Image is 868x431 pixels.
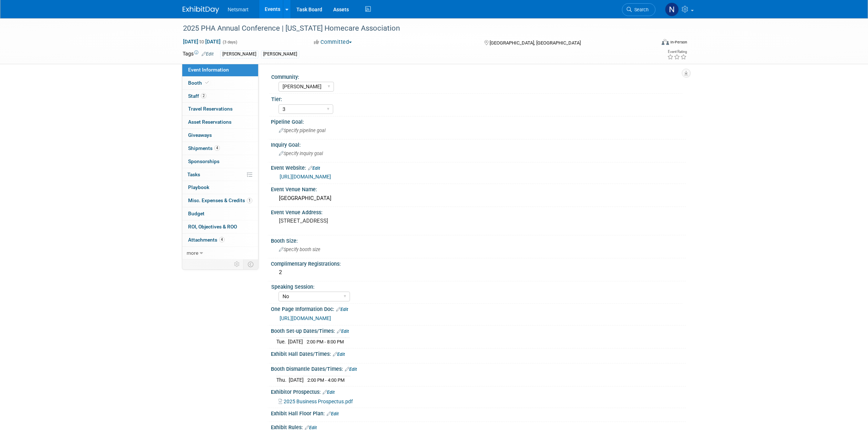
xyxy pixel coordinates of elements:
span: to [198,39,205,45]
div: [PERSON_NAME] [261,50,299,58]
a: Attachments4 [182,234,258,246]
div: Speaking Session: [271,281,682,290]
a: Edit [336,307,348,312]
div: Event Rating [667,50,687,54]
div: Pipeline Goal: [271,116,686,126]
img: ExhibitDay [183,6,219,14]
div: Booth Set-up Dates/Times: [271,326,686,335]
span: Staff [188,93,206,99]
a: Event Information [182,64,258,76]
td: Thu. [276,376,289,384]
span: Travel Reservations [188,106,233,112]
div: Booth Size: [271,235,686,245]
span: Budget [188,211,205,216]
span: 1 [247,198,252,203]
span: 2025 Business Prospectus.pdf [284,399,353,404]
div: In-Person [670,39,687,45]
span: 2:00 PM - 8:00 PM [307,339,344,345]
td: Toggle Event Tabs [243,259,258,269]
a: Tasks [182,168,258,181]
span: Attachments [188,237,225,243]
div: Exhibit Hall Dates/Times: [271,349,686,358]
a: Edit [308,166,320,171]
a: Edit [327,411,339,416]
div: Exhibit Hall Floor Plan: [271,408,686,417]
a: Edit [202,51,214,57]
td: [DATE] [288,338,303,346]
div: Booth Dismantle Dates/Times: [271,363,686,373]
div: Event Venue Address: [271,207,686,216]
a: ROI, Objectives & ROO [182,220,258,233]
div: 2 [276,267,680,278]
i: Booth reservation complete [205,81,209,85]
span: Booth [188,80,210,86]
span: Search [632,7,649,12]
a: Edit [333,352,345,357]
span: Misc. Expenses & Credits [188,197,252,203]
span: Event Information [188,67,229,73]
span: Asset Reservations [188,119,231,125]
span: (3 days) [222,40,237,45]
div: Complimentary Registrations: [271,258,686,268]
td: [DATE] [289,376,304,384]
div: [PERSON_NAME] [220,50,258,58]
span: more [187,250,198,256]
span: Tasks [187,172,200,177]
pre: [STREET_ADDRESS] [279,218,436,224]
td: Tags [183,50,214,58]
div: 2025 PHA Annual Conference | [US_STATE] Homecare Association [180,22,645,35]
div: Event Format [612,38,688,49]
span: Giveaways [188,132,212,138]
span: Playbook [188,184,209,190]
a: Shipments4 [182,142,258,155]
a: more [182,247,258,259]
div: Community: [271,72,682,81]
td: Personalize Event Tab Strip [231,259,244,269]
div: Tier: [271,94,682,103]
div: [GEOGRAPHIC_DATA] [276,193,680,204]
a: 2025 Business Prospectus.pdf [279,399,353,404]
span: Sponsorships [188,158,219,164]
a: Edit [345,367,357,372]
div: Exhibitor Prospectus: [271,386,686,396]
span: Specify inquiry goal [279,151,323,156]
span: Shipments [188,145,220,151]
img: Nina Finn [665,3,679,16]
a: Giveaways [182,129,258,142]
span: Specify pipeline goal [279,128,326,133]
span: 4 [214,145,220,151]
span: ROI, Objectives & ROO [188,224,237,230]
span: [GEOGRAPHIC_DATA], [GEOGRAPHIC_DATA] [490,40,581,46]
span: 2:00 PM - 4:00 PM [307,377,345,383]
div: Event Website: [271,162,686,172]
a: Budget [182,207,258,220]
a: Edit [337,329,349,334]
a: Asset Reservations [182,116,258,128]
span: 2 [201,93,206,99]
a: Sponsorships [182,155,258,168]
a: Travel Reservations [182,103,258,115]
a: Edit [323,390,335,395]
span: Specify booth size [279,247,320,252]
a: Playbook [182,181,258,194]
a: Search [622,3,655,16]
a: Edit [305,425,317,430]
span: [DATE] [DATE] [183,38,221,45]
div: One Page Information Doc: [271,304,686,313]
td: Tue. [276,338,288,346]
img: Format-Inperson.png [662,39,669,45]
div: Event Venue Name: [271,184,686,193]
a: [URL][DOMAIN_NAME] [280,315,331,321]
a: Booth [182,77,258,89]
a: Staff2 [182,90,258,103]
div: Inquiry Goal: [271,139,686,149]
span: 4 [219,237,225,242]
button: Committed [311,38,355,46]
a: [URL][DOMAIN_NAME] [280,174,331,180]
a: Misc. Expenses & Credits1 [182,194,258,207]
span: Netsmart [228,7,249,12]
